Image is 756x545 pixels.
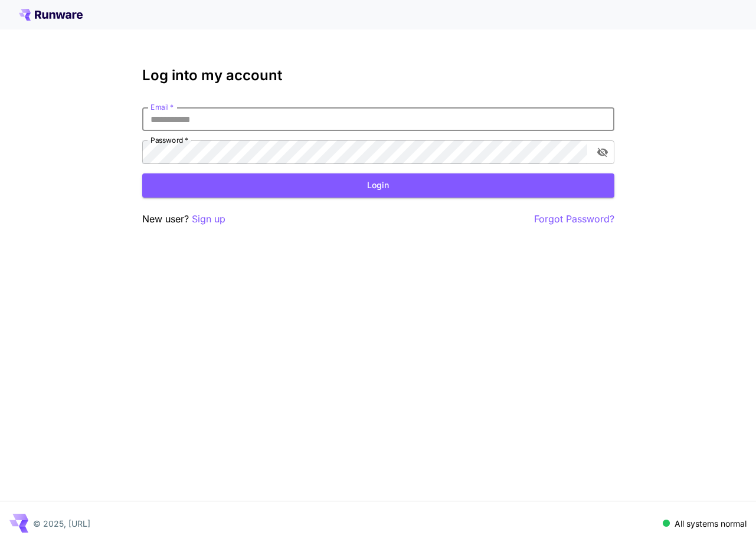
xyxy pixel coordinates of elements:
button: Sign up [192,212,225,226]
button: Forgot Password? [534,212,614,226]
p: All systems normal [675,517,747,530]
label: Email [150,102,174,112]
p: New user? [142,212,225,226]
h3: Log into my account [142,67,614,84]
p: © 2025, [URL] [33,517,90,530]
label: Password [150,135,188,145]
button: Login [142,173,614,198]
button: toggle password visibility [592,142,613,163]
